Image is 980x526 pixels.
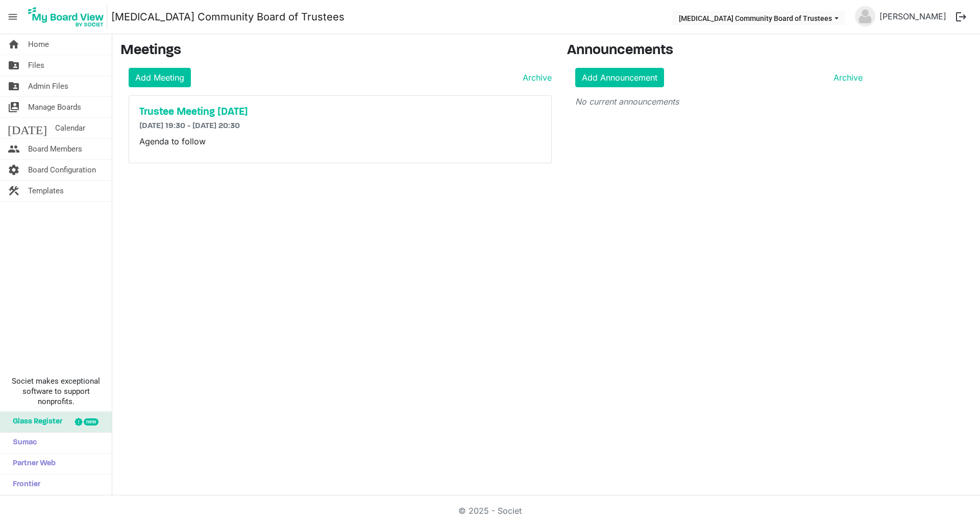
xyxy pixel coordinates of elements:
[8,433,37,453] span: Sumac
[8,454,56,474] span: Partner Web
[84,418,99,425] div: new
[950,6,972,28] button: logout
[8,118,47,138] span: [DATE]
[139,135,541,147] p: Agenda to follow
[8,474,40,495] span: Frontier
[139,106,541,118] a: Trustee Meeting [DATE]
[8,412,62,432] span: Glass Register
[575,68,664,87] a: Add Announcement
[28,34,49,55] span: Home
[8,139,20,159] span: people
[55,118,85,138] span: Calendar
[8,97,20,117] span: switch_account
[129,68,191,87] a: Add Meeting
[519,71,552,84] a: Archive
[28,97,81,117] span: Manage Boards
[855,6,875,27] img: no-profile-picture.svg
[567,42,871,60] h3: Announcements
[8,55,20,76] span: folder_shared
[3,7,22,27] span: menu
[28,160,96,180] span: Board Configuration
[25,4,111,30] a: My Board View Logo
[8,76,20,96] span: folder_shared
[139,121,541,131] h6: [DATE] 19:30 - [DATE] 20:30
[120,42,552,60] h3: Meetings
[28,76,68,96] span: Admin Files
[8,181,20,201] span: construction
[575,95,863,108] p: No current announcements
[8,34,20,55] span: home
[28,55,44,76] span: Files
[25,4,107,30] img: My Board View Logo
[8,160,20,180] span: settings
[28,181,64,201] span: Templates
[111,7,345,27] a: [MEDICAL_DATA] Community Board of Trustees
[829,71,863,84] a: Archive
[28,139,82,159] span: Board Members
[875,6,950,27] a: [PERSON_NAME]
[458,506,522,516] a: © 2025 - Societ
[672,11,845,25] button: Breast Cancer Community Board of Trustees dropdownbutton
[5,376,107,407] span: Societ makes exceptional software to support nonprofits.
